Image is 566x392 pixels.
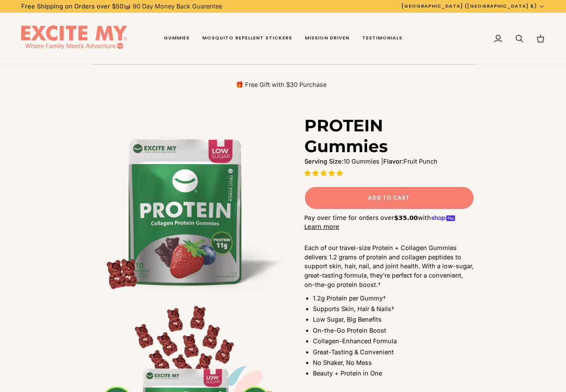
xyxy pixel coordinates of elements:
[164,35,190,42] span: Gummies
[21,25,127,52] img: EXCITE MY®
[21,2,222,11] p: 📦 90 Day Money Back Guarentee
[304,157,474,166] p: 10 Gummies | Fruit Punch
[313,358,474,367] li: No Shaker, No Mess
[196,13,298,64] a: Mosquito Repellent Stickers
[313,369,474,378] li: Beauty + Protein in One
[368,194,410,202] span: Add to Cart
[157,13,196,64] a: Gummies
[304,170,345,177] span: 4.96 stars
[202,35,292,42] span: Mosquito Repellent Stickers
[305,35,349,42] span: Mission Driven
[92,115,283,306] img: PROTEIN Gummies
[304,158,343,165] strong: Serving Size:
[362,35,402,42] span: Testimonials
[313,348,474,357] li: Great-Tasting & Convenient
[313,315,474,324] li: Low Sugar, Big Benefits
[356,13,409,64] a: Testimonials
[304,115,468,157] h1: PROTEIN Gummies
[304,244,474,288] span: Each of our travel-size Protein + Collagen Gummies delivers 1.2 grams of protein and collagen pep...
[313,326,474,335] li: On-the-Go Protein Boost
[313,294,474,303] li: 1.2g Protein per Gummy†
[383,158,404,165] strong: Flavor:
[313,336,474,346] li: Collagen-Enhanced Formula
[92,81,470,89] p: 🎁 Free Gift with $30 Purchase
[395,3,551,10] button: [GEOGRAPHIC_DATA] ([GEOGRAPHIC_DATA] $)
[298,13,356,64] a: Mission Driven
[21,3,123,10] strong: Free Shipping on Orders over $50
[304,186,474,209] button: Add to Cart
[313,304,474,314] li: Supports Skin, Hair & Nails†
